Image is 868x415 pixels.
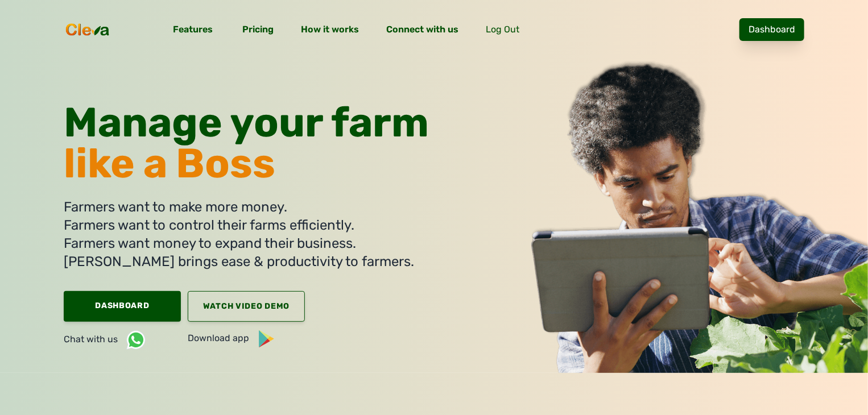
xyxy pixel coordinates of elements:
[64,22,111,38] img: cleva_logo.png
[188,291,305,322] a: Watch Video Demo
[188,329,305,351] a: Download app
[739,18,804,41] a: Dashboard
[64,252,429,271] li: [PERSON_NAME] brings ease & productivity to farmers.
[64,216,429,234] li: Farmers want to control their farms efficiently.
[171,24,215,40] span: Features
[240,24,276,40] span: Pricing
[384,24,461,40] span: Connect with us
[64,139,275,188] span: like a Boss
[64,334,125,345] span: Chat with us
[64,198,429,216] li: Farmers want to make more money.
[64,291,181,322] a: Dashboard
[168,24,217,40] a: Features
[290,18,370,41] a: How it works
[64,234,429,252] li: Farmers want money to expand their business.
[64,329,181,351] a: Chat with us
[188,333,256,343] span: Download app
[64,98,429,147] span: Manage your farm
[299,24,361,40] span: How it works
[483,24,522,40] span: Log Out
[231,18,285,41] a: Pricing
[375,18,470,41] a: Connect with us
[521,57,868,373] img: guy with laptop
